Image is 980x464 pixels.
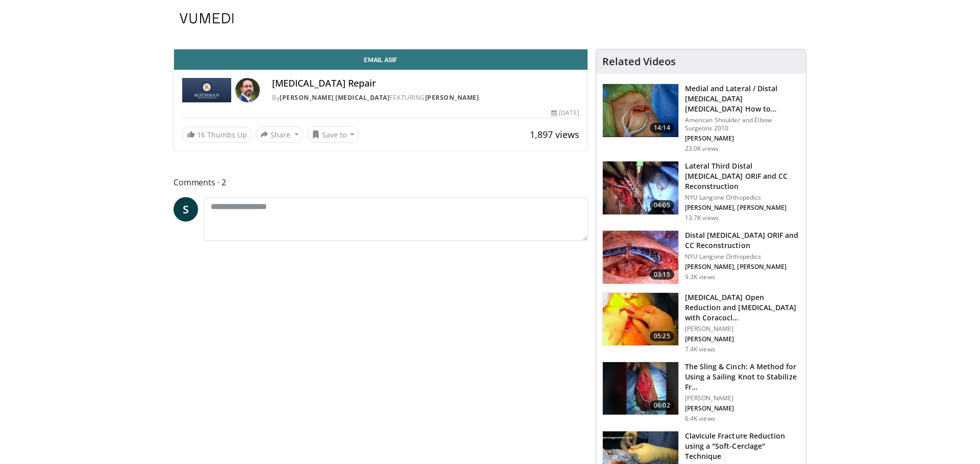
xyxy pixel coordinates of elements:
[182,78,231,102] img: Rothman Hand Surgery
[603,231,678,284] img: 975f9b4a-0628-4e1f-be82-64e786784faa.jpg.150x105_q85_crop-smart_upscale.jpg
[307,126,359,143] button: Save to
[603,161,678,214] img: b53f9957-e81c-4985-86d3-a61d71e8d4c2.150x105_q85_crop-smart_upscale.jpg
[272,78,579,89] h4: [MEDICAL_DATA] Repair
[685,404,800,413] p: Tammam Hanna
[174,197,198,222] a: S
[685,273,715,281] p: 9.3K views
[551,108,579,118] div: [DATE]
[174,176,588,189] span: Comments 2
[650,331,674,341] span: 05:25
[685,263,800,271] p: Dylan Lowe
[685,204,800,212] p: Laith Jazrawi
[685,134,800,143] p: Peter Millett
[685,362,800,392] h3: The Sling & Cinch: A Method for Using a Sailing Knot to Stabilize Fractures & Dislocations
[602,362,800,423] a: 06:02 The Sling & Cinch: A Method for Using a Sailing Knot to Stabilize Fr… [PERSON_NAME] [PERSON...
[603,362,678,415] img: 7469cecb-783c-4225-a461-0115b718ad32.150x105_q85_crop-smart_upscale.jpg
[685,325,800,333] p: [PERSON_NAME]
[650,200,674,210] span: 04:05
[602,56,676,68] h4: Related Videos
[685,161,800,192] h3: Lateral Third Distal [MEDICAL_DATA] ORIF and CC Reconstruction
[425,93,479,102] a: [PERSON_NAME]
[602,230,800,284] a: 03:15 Distal [MEDICAL_DATA] ORIF and CC Reconstruction NYU Langone Orthopedics [PERSON_NAME], [PE...
[603,293,678,346] img: d03f9492-8e94-45ae-897b-284f95b476c7.150x105_q85_crop-smart_upscale.jpg
[685,394,800,402] p: [PERSON_NAME]
[685,214,719,222] p: 13.7K views
[685,194,800,202] p: NYU Langone Orthopedics
[650,123,674,133] span: 14:14
[685,335,800,343] p: Peter Chalmers
[235,78,260,102] img: Avatar
[174,49,587,70] a: Email Asif
[272,93,579,102] div: By FEATURING
[685,116,800,132] p: American Shoulder and Elbow Surgeons 2010
[650,269,674,280] span: 03:15
[603,84,678,137] img: millet_1.png.150x105_q85_crop-smart_upscale.jpg
[197,130,205,140] span: 16
[685,431,800,461] h3: Clavicule Fracture Reduction using a "Soft-Cerclage" Technique
[602,292,800,353] a: 05:25 [MEDICAL_DATA] Open Reduction and [MEDICAL_DATA] with Coracocl… [PERSON_NAME] [PERSON_NAME]...
[685,230,800,251] h3: Distal [MEDICAL_DATA] ORIF and CC Reconstruction
[650,400,674,411] span: 06:02
[685,415,715,423] p: 6.4K views
[602,84,800,153] a: 14:14 Medial and Lateral / Distal [MEDICAL_DATA] [MEDICAL_DATA] How to Manage the Ends American S...
[180,13,234,23] img: VuMedi Logo
[685,345,715,353] p: 7.4K views
[602,161,800,222] a: 04:05 Lateral Third Distal [MEDICAL_DATA] ORIF and CC Reconstruction NYU Langone Orthopedics [PER...
[530,128,579,141] span: 1,897 views
[685,145,719,153] p: 23.0K views
[256,126,303,143] button: Share
[685,292,800,323] h3: Clavicle Fracture Open Reduction and Internal Fixation with Coracoclavicular Ligament Repair
[280,93,389,102] a: [PERSON_NAME] [MEDICAL_DATA]
[685,84,800,114] h3: Medial and Lateral / Distal [MEDICAL_DATA] [MEDICAL_DATA] How to Manage the Ends
[685,253,800,261] p: NYU Langone Orthopedics
[182,127,252,143] a: 16 Thumbs Up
